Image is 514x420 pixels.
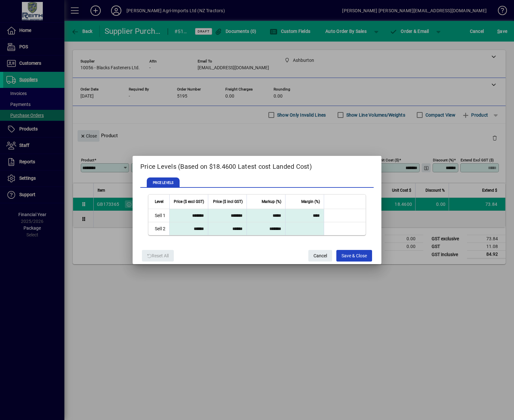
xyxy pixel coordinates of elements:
[174,198,204,205] span: Price ($ excl GST)
[341,251,367,261] span: Save & Close
[262,198,281,205] span: Markup (%)
[336,250,372,262] button: Save & Close
[133,156,382,175] h2: Price Levels (Based on $18.4600 Latest cost Landed Cost)
[148,209,170,222] td: Sell 1
[313,251,327,261] span: Cancel
[308,250,332,262] button: Cancel
[147,177,180,188] span: PRICE LEVELS
[213,198,243,205] span: Price ($ incl GST)
[148,222,170,235] td: Sell 2
[155,198,164,205] span: Level
[301,198,320,205] span: Margin (%)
